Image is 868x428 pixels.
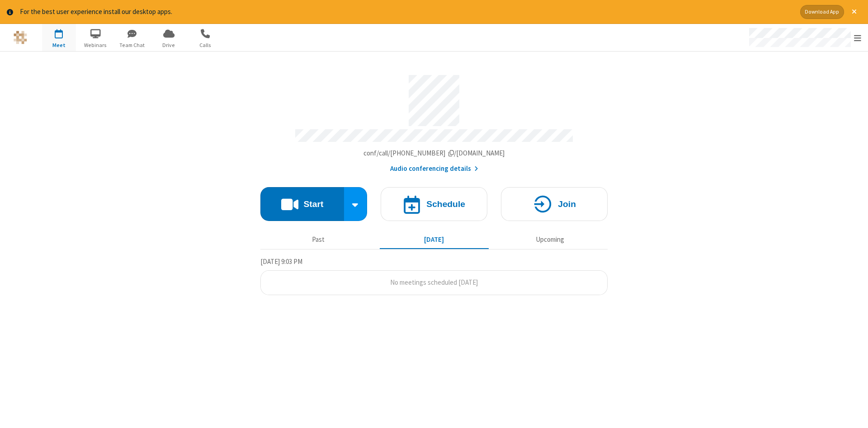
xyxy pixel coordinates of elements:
span: Drive [152,41,186,49]
span: Webinars [79,41,113,49]
button: Past [264,231,373,249]
button: Logo [3,24,37,51]
button: Upcoming [495,231,604,249]
span: Copy my meeting room link [363,149,505,157]
button: Schedule [381,187,487,221]
div: Open menu [741,24,868,51]
h4: Join [558,200,576,208]
section: Account details [260,68,608,174]
button: Download App [800,5,844,19]
button: Copy my meeting room linkCopy my meeting room link [363,148,505,159]
div: For the best user experience install our desktop apps. [20,7,793,17]
div: Start conference options [344,187,368,221]
span: No meetings scheduled [DATE] [390,278,478,287]
h4: Start [303,200,323,208]
img: QA Selenium DO NOT DELETE OR CHANGE [14,31,27,44]
section: Today's Meetings [260,256,608,295]
span: Team Chat [115,41,149,49]
button: Join [501,187,608,221]
button: [DATE] [380,231,489,249]
span: Meet [42,41,76,49]
button: Audio conferencing details [390,164,478,174]
button: Start [260,187,344,221]
button: Close alert [847,5,861,19]
span: Calls [189,41,222,49]
span: [DATE] 9:03 PM [260,257,302,266]
h4: Schedule [426,200,465,208]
